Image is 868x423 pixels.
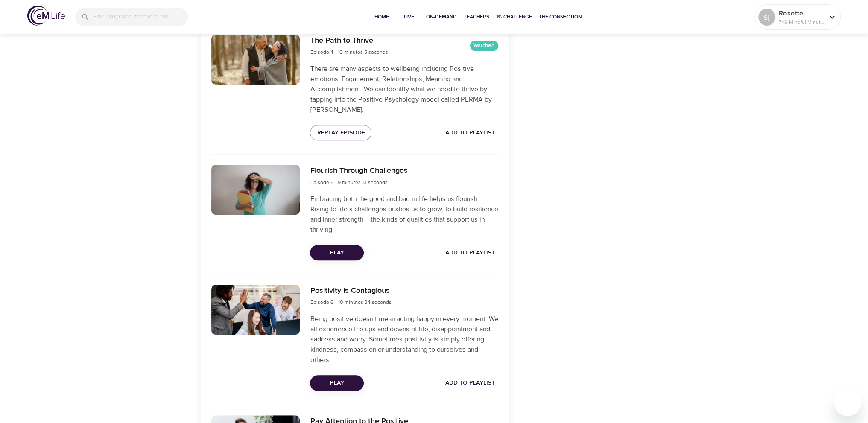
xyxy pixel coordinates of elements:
p: Embracing both the good and bad in life helps us flourish. Rising to life’s challenges pushes us ... [310,194,498,235]
span: The Connection [539,12,582,21]
span: Play [317,378,357,388]
span: Add to Playlist [445,378,495,388]
span: Add to Playlist [445,248,495,258]
button: Play [310,245,364,261]
span: Live [399,12,419,21]
div: sj [758,9,775,26]
iframe: Button to launch messaging window [834,389,861,416]
button: Replay Episode [310,125,371,141]
span: Home [371,12,392,21]
span: Episode 4 - 10 minutes 5 seconds [310,49,388,55]
button: Add to Playlist [442,245,498,261]
button: Add to Playlist [442,375,498,391]
span: Add to Playlist [445,128,495,138]
span: On-Demand [426,12,457,21]
button: Play [310,375,364,391]
span: Teachers [464,12,489,21]
span: Replay Episode [317,128,365,138]
input: Find programs, teachers, etc... [93,8,188,26]
h6: Flourish Through Challenges [310,165,407,177]
p: Being positive doesn’t mean acting happy in every moment. We all experience the ups and downs of ... [310,314,498,365]
h6: The Path to Thrive [310,35,388,47]
p: 746 Mindful Minutes [779,18,824,26]
span: Play [317,248,357,258]
p: Rosette [779,8,824,18]
span: Episode 6 - 10 minutes 34 seconds [310,299,391,306]
p: There are many aspects to wellbeing including Positive emotions, Engagement, Relationships, Meani... [310,64,498,115]
span: 1% Challenge [496,12,532,21]
img: logo [27,6,65,26]
h6: Positivity is Contagious [310,285,391,297]
span: Episode 5 - 9 minutes 13 seconds [310,179,387,186]
span: Watched [470,41,498,50]
button: Add to Playlist [442,125,498,141]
